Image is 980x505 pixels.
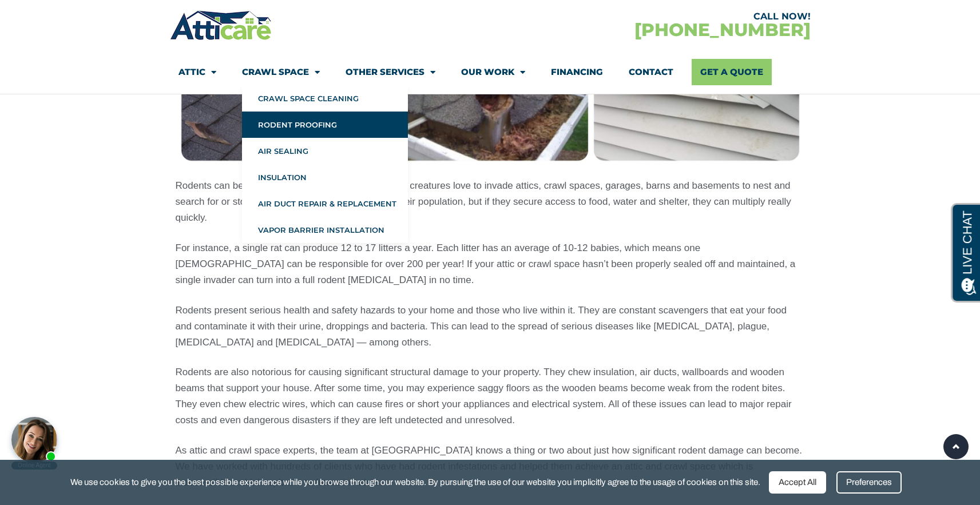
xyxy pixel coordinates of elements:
[242,85,408,112] a: Crawl Space Cleaning
[176,364,805,428] p: Rodents are also notorious for causing significant structural damage to your property. They chew ...
[836,471,902,494] div: Preferences
[692,59,772,85] a: Get A Quote
[242,112,408,138] a: Rodent Proofing
[28,9,92,23] span: Opens a chat window
[176,443,805,491] p: As attic and crawl space experts, the team at [GEOGRAPHIC_DATA] knows a thing or two about just h...
[490,12,811,21] div: CALL NOW!
[769,471,826,494] div: Accept All
[6,413,63,471] iframe: Chat Invitation
[346,59,435,85] a: Other Services
[242,190,408,217] a: Air Duct Repair & Replacement
[178,59,802,85] nav: Menu
[242,217,408,243] a: Vapor Barrier Installation
[242,164,408,190] a: Insulation
[242,85,408,243] ul: Crawl Space
[70,475,760,490] span: We use cookies to give you the best possible experience while you browse through our website. By ...
[176,303,805,351] p: Rodents present serious health and safety hazards to your home and those who live within it. They...
[551,59,603,85] a: Financing
[176,178,805,226] p: Rodents can be a menace to your home. These crafty creatures love to invade attics, crawl spaces,...
[242,138,408,164] a: Air Sealing
[178,59,216,85] a: Attic
[461,59,525,85] a: Our Work
[242,59,320,85] a: Crawl Space
[176,240,805,288] p: For instance, a single rat can produce 12 to 17 litters a year. Each litter has an average of 10-...
[629,59,673,85] a: Contact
